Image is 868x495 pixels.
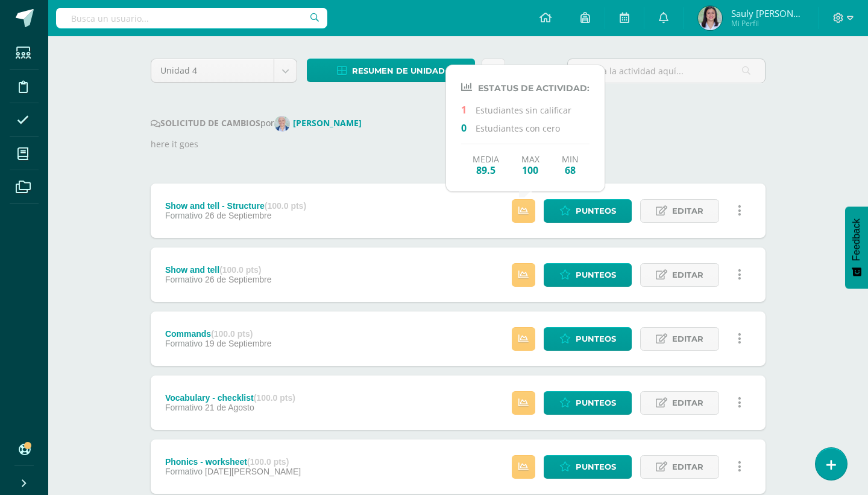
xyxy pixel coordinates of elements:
span: Formativo [165,211,203,220]
span: Resumen de unidad [352,60,445,82]
strong: (100.0 pts) [219,265,261,275]
span: Editar [672,264,703,286]
strong: [PERSON_NAME] [293,117,362,129]
span: Editar [672,456,703,478]
span: [DATE][PERSON_NAME] [205,467,301,476]
span: Formativo [165,467,203,476]
span: Punteos [576,328,616,350]
div: Media [473,154,499,176]
p: Estudiantes con cero [461,121,590,134]
p: here it goes [151,138,766,151]
strong: (100.0 pts) [265,201,306,211]
strong: (100.0 pts) [247,457,289,467]
a: Punteos [544,391,632,415]
span: 0 [461,121,476,133]
span: 26 de Septiembre [205,211,272,220]
a: Unidad 4 [151,59,297,82]
div: Show and tell - Structure [165,201,306,211]
strong: (100.0 pts) [211,329,253,339]
span: Unidad 4 [160,59,265,82]
span: 19 de Septiembre [205,339,272,348]
span: 100 [521,164,539,176]
span: 26 de Septiembre [205,275,272,284]
span: 21 de Agosto [205,403,254,412]
span: Formativo [165,403,203,412]
div: Max [521,154,539,176]
div: por [151,116,766,132]
div: Phonics - worksheet [165,457,301,467]
span: Editar [672,392,703,414]
div: Show and tell [165,265,272,275]
span: 1 [461,103,476,115]
span: Punteos [576,392,616,414]
input: Busca la actividad aquí... [568,59,765,83]
span: 89.5 [473,164,499,176]
h4: Estatus de Actividad: [461,81,590,94]
a: Punteos [544,455,632,479]
a: Punteos [544,263,632,287]
span: Sauly [PERSON_NAME] [731,7,804,19]
span: Formativo [165,275,203,284]
img: 5f79680b61b443d1d4ae779ac156e769.png [698,6,722,30]
span: Editar [672,200,703,222]
span: Mi Perfil [731,18,804,28]
input: Busca un usuario... [56,8,327,28]
a: [PERSON_NAME] [274,117,366,129]
strong: (100.0 pts) [254,393,295,403]
img: 42a1405d86db01319ffd43fcc0ed5ab9.png [274,116,290,132]
span: Formativo [165,339,203,348]
span: Punteos [576,456,616,478]
strong: SOLICITUD DE CAMBIOS [151,117,260,129]
span: Punteos [576,264,616,286]
div: Min [562,154,579,176]
span: Feedback [851,219,862,261]
span: Punteos [576,200,616,222]
a: Punteos [544,327,632,351]
div: Commands [165,329,272,339]
span: Editar [672,328,703,350]
a: Punteos [544,199,632,223]
a: Resumen de unidad [307,59,475,82]
div: Vocabulary - checklist [165,393,295,403]
span: 68 [562,164,579,176]
p: Estudiantes sin calificar [461,103,590,116]
button: Feedback - Mostrar encuesta [845,206,868,289]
